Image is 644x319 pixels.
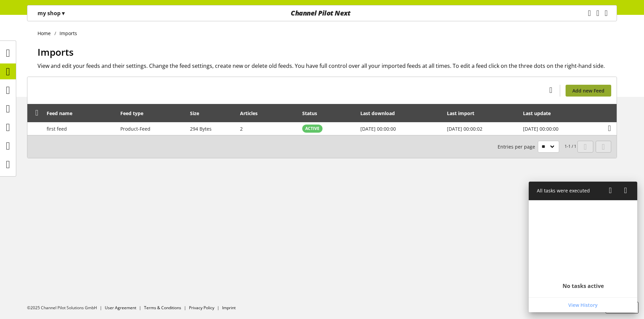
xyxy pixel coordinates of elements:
[189,305,214,311] a: Privacy Policy
[240,110,264,117] div: Articles
[31,109,41,117] div: Unlock to reorder rows
[360,110,402,117] div: Last download
[566,85,611,97] a: Add new Feed
[447,110,481,117] div: Last import
[240,126,243,132] span: 2
[360,126,396,132] span: [DATE] 00:00:00
[144,305,181,311] a: Terms & Conditions
[47,110,79,117] div: Feed name
[537,187,590,194] span: All tasks were executed
[105,305,136,311] a: User Agreement
[498,143,538,150] span: Entries per page
[568,301,598,309] span: View History
[447,126,482,132] span: [DATE] 00:00:02
[523,110,557,117] div: Last update
[47,126,67,132] span: first feed
[572,87,604,94] span: Add new Feed
[523,126,558,132] span: [DATE] 00:00:00
[222,305,236,311] a: Imprint
[38,30,54,37] a: Home
[305,126,319,132] span: ACTIVE
[38,62,617,70] h2: View and edit your feeds and their settings. Change the feed settings, create new or delete old f...
[498,141,576,153] small: 1-1 / 1
[190,126,212,132] span: 294 Bytes
[27,5,617,21] nav: main navigation
[302,110,324,117] div: Status
[38,46,74,58] span: Imports
[120,126,150,132] span: Product-Feed
[530,299,636,311] a: View History
[62,9,65,17] span: ▾
[27,305,105,311] li: ©2025 Channel Pilot Solutions GmbH
[563,283,604,289] h2: No tasks active
[120,110,150,117] div: Feed type
[38,9,65,17] p: my shop
[33,109,41,116] span: Unlock to reorder rows
[190,110,206,117] div: Size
